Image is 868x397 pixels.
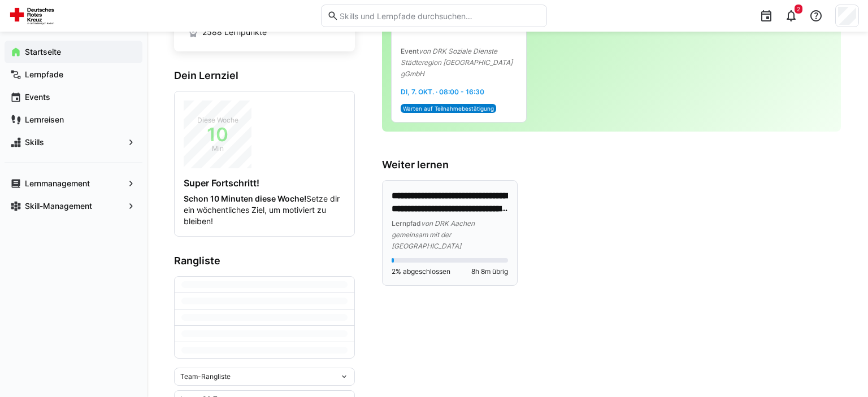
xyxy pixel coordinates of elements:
h3: Rangliste [174,255,355,267]
span: Lernpfad [392,219,421,228]
span: Event [401,47,419,55]
strong: Schon 10 Minuten diese Woche! [184,194,306,203]
span: von DRK Soziale Dienste Städteregion [GEOGRAPHIC_DATA] gGmbH [401,47,513,78]
h3: Dein Lernziel [174,69,355,82]
span: 2 [797,6,800,12]
h4: Super Fortschritt! [184,177,345,189]
span: Di, 7. Okt. · 08:00 - 16:30 [401,88,484,96]
span: Team-Rangliste [180,372,231,381]
span: 2588 Lernpunkte [202,27,267,38]
h3: Weiter lernen [382,159,841,171]
p: Setze dir ein wöchentliches Ziel, um motiviert zu bleiben! [184,193,345,227]
span: von DRK Aachen gemeinsam mit der [GEOGRAPHIC_DATA] [392,219,475,250]
input: Skills und Lernpfade durchsuchen… [338,11,541,21]
span: 8h 8m übrig [471,267,508,276]
span: 2% abgeschlossen [392,267,450,276]
span: Warten auf Teilnahmebestätigung [403,105,494,112]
